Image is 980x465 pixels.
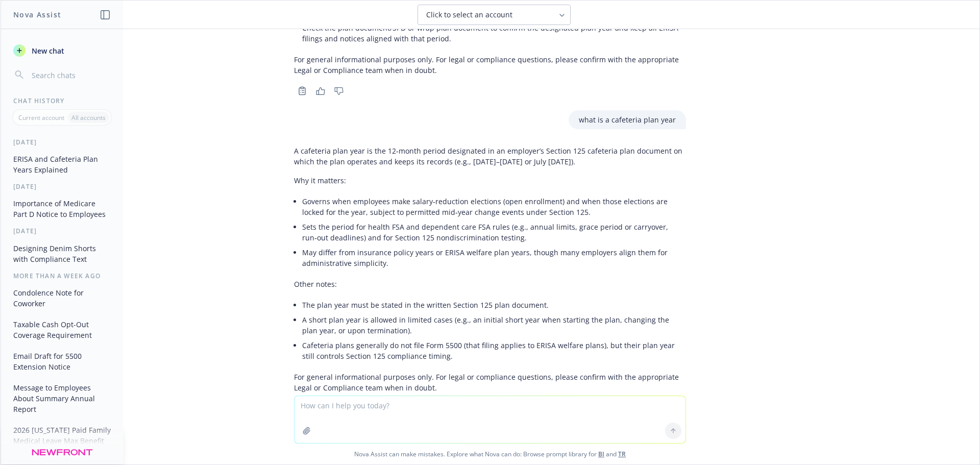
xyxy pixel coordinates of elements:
button: Message to Employees About Summary Annual Report [9,379,115,418]
p: For general informational purposes only. For legal or compliance questions, please confirm with t... [294,372,686,393]
button: Condolence Note for Coworker [9,284,115,312]
button: Taxable Cash Opt-Out Coverage Requirement [9,316,115,344]
div: Chat History [1,96,123,105]
p: Why it matters: [294,175,686,186]
p: For general informational purposes only. For legal or compliance questions, please confirm with t... [294,54,686,76]
div: More than a week ago [1,272,123,280]
li: Sets the period for health FSA and dependent care FSA rules (e.g., annual limits, grace period or... [302,219,686,245]
button: Email Draft for 5500 Extension Notice [9,348,115,375]
li: Check the plan document/SPD or wrap plan document to confirm the designated plan year and keep al... [302,20,686,46]
li: May differ from insurance policy years or ERISA welfare plan years, though many employers align t... [302,245,686,271]
li: A short plan year is allowed in limited cases (e.g., an initial short year when starting the plan... [302,312,686,338]
h1: Nova Assist [13,9,61,20]
li: The plan year must be stated in the written Section 125 plan document. [302,298,686,312]
a: TR [618,450,626,458]
li: Cafeteria plans generally do not file Form 5500 (that filing applies to ERISA welfare plans), but... [302,338,686,363]
p: Other notes: [294,279,686,289]
button: Importance of Medicare Part D Notice to Employees [9,195,115,223]
span: Nova Assist can make mistakes. Explore what Nova can do: Browse prompt library for and [5,444,975,464]
button: ERISA and Cafeteria Plan Years Explained [9,151,115,178]
p: what is a cafeteria plan year [579,114,676,125]
button: Click to select an account [418,5,571,25]
input: Search chats [30,68,111,82]
button: Thumbs down [331,84,347,98]
button: 2026 [US_STATE] Paid Family Medical Leave Max Benefit [9,422,115,449]
span: Click to select an account [426,10,512,20]
li: Governs when employees make salary‑reduction elections (open enrollment) and when those elections... [302,194,686,219]
button: Designing Denim Shorts with Compliance Text [9,240,115,267]
div: [DATE] [1,227,123,235]
a: BI [598,450,604,458]
span: New chat [30,45,64,56]
button: New chat [9,41,115,60]
p: A cafeteria plan year is the 12‑month period designated in an employer’s Section 125 cafeteria pl... [294,145,686,167]
div: [DATE] [1,182,123,191]
p: All accounts [71,113,106,122]
p: Current account [18,113,64,122]
div: [DATE] [1,138,123,146]
svg: Copy to clipboard [298,86,307,95]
